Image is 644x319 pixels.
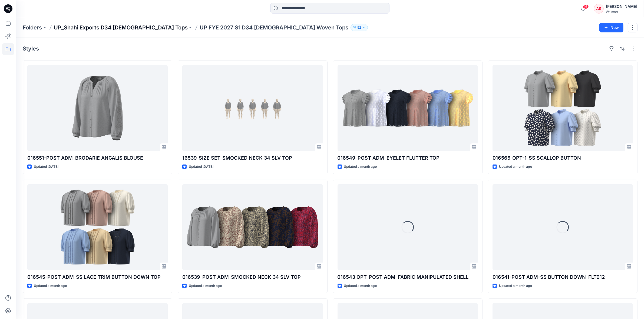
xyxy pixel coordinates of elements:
[27,184,168,270] a: 016545-POST ADM_SS LACE TRIM BUTTON DOWN TOP
[493,65,633,151] a: 016565_OPT-1_SS SCALLOP BUTTON
[182,65,323,151] a: 16539_SIZE SET_SMOCKED NECK 34 SLV TOP
[344,283,377,289] p: Updated a month ago
[189,164,213,170] p: Updated [DATE]
[27,154,168,162] p: 016551-POST ADM_BRODARIE ANGALIS BLOUSE
[189,283,222,289] p: Updated a month ago
[27,273,168,281] p: 016545-POST ADM_SS LACE TRIM BUTTON DOWN TOP
[351,24,368,31] button: 52
[34,164,58,170] p: Updated [DATE]
[54,24,188,31] a: UP_Shahi Exports D34 [DEMOGRAPHIC_DATA] Tops
[606,3,637,10] div: [PERSON_NAME]
[583,5,589,9] span: 16
[493,154,633,162] p: 016565_OPT-1_SS SCALLOP BUTTON
[338,273,478,281] p: 016543 OPT_POST ADM_FABRIC MANIPULATED SHELL
[606,10,637,14] div: Walmart
[182,154,323,162] p: 16539_SIZE SET_SMOCKED NECK 34 SLV TOP
[27,65,168,151] a: 016551-POST ADM_BRODARIE ANGALIS BLOUSE
[499,164,532,170] p: Updated a month ago
[357,25,361,31] p: 52
[344,164,377,170] p: Updated a month ago
[338,154,478,162] p: 016549_POST ADM_EYELET FLUTTER TOP
[23,24,42,31] a: Folders
[182,184,323,270] a: 016539_POST ADM_SMOCKED NECK 34 SLV TOP
[493,273,633,281] p: 016541-POST ADM-SS BUTTON DOWN_FLT012
[338,65,478,151] a: 016549_POST ADM_EYELET FLUTTER TOP
[594,4,604,14] div: AS
[599,23,623,32] button: New
[499,283,532,289] p: Updated a month ago
[182,273,323,281] p: 016539_POST ADM_SMOCKED NECK 34 SLV TOP
[200,24,348,31] p: UP FYE 2027 S1 D34 [DEMOGRAPHIC_DATA] Woven Tops
[34,283,67,289] p: Updated a month ago
[23,45,39,52] h4: Styles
